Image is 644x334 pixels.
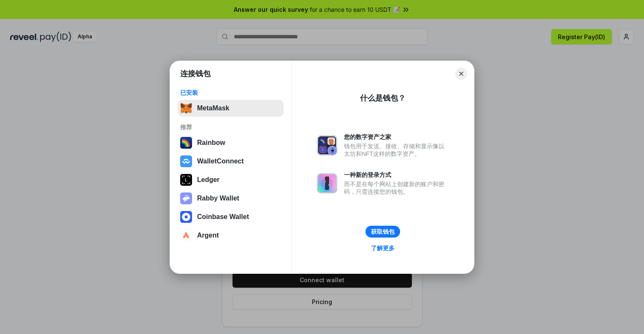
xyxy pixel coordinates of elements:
img: svg+xml,%3Csvg%20xmlns%3D%22http%3A%2F%2Fwww.w3.org%2F2000%2Fsvg%22%20fill%3D%22none%22%20viewBox... [317,173,337,193]
img: svg+xml,%3Csvg%20xmlns%3D%22http%3A%2F%2Fwww.w3.org%2F2000%2Fsvg%22%20fill%3D%22none%22%20viewBox... [317,135,337,155]
img: svg+xml,%3Csvg%20width%3D%2228%22%20height%3D%2228%22%20viewBox%3D%220%200%2028%2028%22%20fill%3D... [180,230,192,241]
button: Coinbase Wallet [178,208,284,225]
img: svg+xml,%3Csvg%20width%3D%2228%22%20height%3D%2228%22%20viewBox%3D%220%200%2028%2028%22%20fill%3D... [180,155,192,167]
div: Ledger [197,176,219,184]
button: Rainbow [178,134,284,151]
img: svg+xml,%3Csvg%20xmlns%3D%22http%3A%2F%2Fwww.w3.org%2F2000%2Fsvg%22%20width%3D%2228%22%20height%3... [180,174,192,186]
div: 您的数字资产之家 [344,133,449,141]
button: Ledger [178,171,284,188]
button: Argent [178,227,284,244]
button: WalletConnect [178,153,284,170]
img: svg+xml,%3Csvg%20fill%3D%22none%22%20height%3D%2233%22%20viewBox%3D%220%200%2035%2033%22%20width%... [180,102,192,114]
button: MetaMask [178,100,284,117]
div: Rabby Wallet [197,195,239,202]
a: 了解更多 [366,243,400,254]
div: 什么是钱包？ [360,93,406,103]
div: 一种新的登录方式 [344,171,449,179]
div: 推荐 [180,123,281,131]
div: MetaMask [197,104,229,112]
img: svg+xml,%3Csvg%20width%3D%22120%22%20height%3D%22120%22%20viewBox%3D%220%200%20120%20120%22%20fil... [180,137,192,149]
div: 而不是在每个网站上创建新的账户和密码，只需连接您的钱包。 [344,180,449,195]
div: 钱包用于发送、接收、存储和显示像以太坊和NFT这样的数字资产。 [344,142,449,158]
div: Argent [197,232,219,239]
div: 获取钱包 [371,228,395,235]
img: svg+xml,%3Csvg%20xmlns%3D%22http%3A%2F%2Fwww.w3.org%2F2000%2Fsvg%22%20fill%3D%22none%22%20viewBox... [180,192,192,204]
img: svg+xml,%3Csvg%20width%3D%2228%22%20height%3D%2228%22%20viewBox%3D%220%200%2028%2028%22%20fill%3D... [180,211,192,223]
div: Coinbase Wallet [197,213,249,221]
button: Rabby Wallet [178,190,284,207]
div: 了解更多 [371,244,395,252]
div: Rainbow [197,139,225,147]
h1: 连接钱包 [180,69,211,79]
button: 获取钱包 [365,226,400,238]
div: 已安装 [180,89,281,96]
div: WalletConnect [197,158,244,165]
button: Close [455,68,467,80]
